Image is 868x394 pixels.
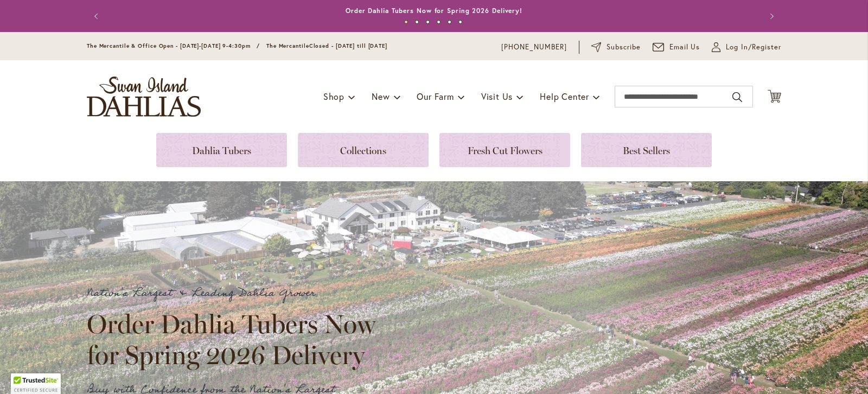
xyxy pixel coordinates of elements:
span: Visit Us [481,91,513,102]
p: Nation's Largest & Leading Dahlia Grower [87,284,385,302]
span: Subscribe [607,42,641,53]
a: Subscribe [591,42,641,53]
a: Email Us [653,42,700,53]
div: TrustedSite Certified [11,373,61,394]
a: Order Dahlia Tubers Now for Spring 2026 Delivery! [346,7,522,15]
a: Log In/Register [712,42,781,53]
span: Our Farm [417,91,454,102]
h2: Order Dahlia Tubers Now for Spring 2026 Delivery [87,309,385,370]
span: New [372,91,390,102]
button: 6 of 6 [458,20,462,24]
a: store logo [87,77,201,117]
span: Help Center [540,91,589,102]
button: 4 of 6 [437,20,441,24]
span: Log In/Register [726,42,781,53]
button: 5 of 6 [448,20,451,24]
span: Closed - [DATE] till [DATE] [309,42,387,49]
button: Previous [87,5,108,27]
button: 3 of 6 [426,20,430,24]
span: Shop [323,91,344,102]
span: The Mercantile & Office Open - [DATE]-[DATE] 9-4:30pm / The Mercantile [87,42,309,49]
span: Email Us [669,42,700,53]
button: Next [759,5,781,27]
button: 2 of 6 [415,20,419,24]
button: 1 of 6 [404,20,408,24]
a: [PHONE_NUMBER] [501,42,567,53]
